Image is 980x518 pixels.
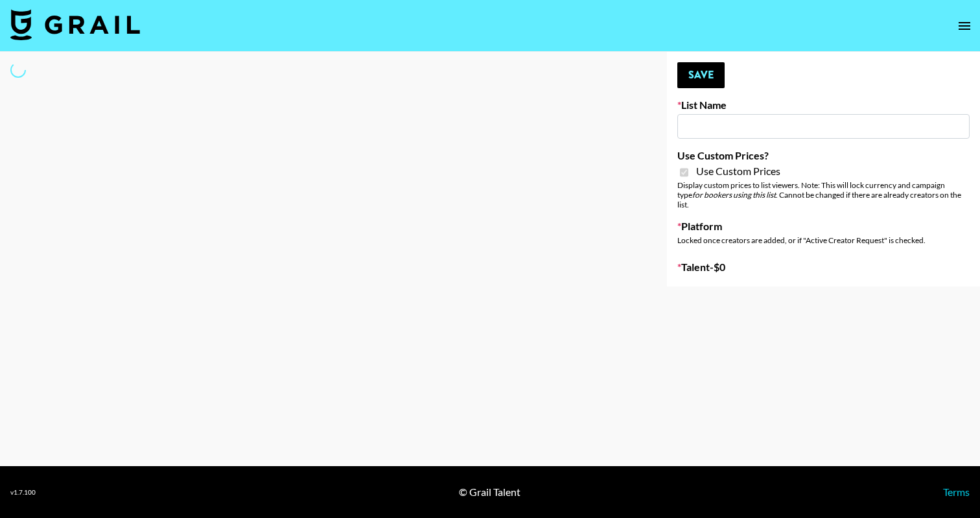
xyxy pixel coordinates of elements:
[10,488,36,497] div: v 1.7.100
[677,180,970,209] div: Display custom prices to list viewers. Note: This will lock currency and campaign type . Cannot b...
[677,149,970,162] label: Use Custom Prices?
[943,486,970,498] a: Terms
[459,486,520,499] div: © Grail Talent
[677,62,725,88] button: Save
[677,220,970,233] label: Platform
[951,13,977,39] button: open drawer
[677,235,970,245] div: Locked once creators are added, or if "Active Creator Request" is checked.
[696,165,780,178] span: Use Custom Prices
[677,261,970,274] label: Talent - $ 0
[10,9,140,40] img: Grail Talent
[692,190,776,200] em: for bookers using this list
[677,99,970,112] label: List Name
